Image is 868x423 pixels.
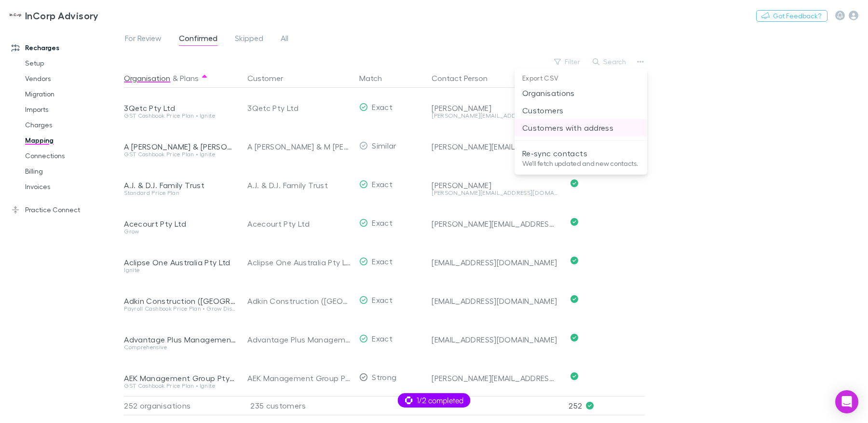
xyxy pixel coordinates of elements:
[515,145,647,171] li: Re-sync contactsWe'll fetch updated and new contacts.
[515,102,647,119] li: Customers
[515,84,647,102] li: Organisations
[515,119,647,136] li: Customers with address
[522,105,639,116] p: Customers
[522,159,639,168] p: We'll fetch updated and new contacts.
[522,122,639,134] p: Customers with address
[515,72,647,84] p: Export CSV
[522,87,639,99] p: Organisations
[835,390,858,413] div: Open Intercom Messenger
[522,148,639,159] p: Re-sync contacts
